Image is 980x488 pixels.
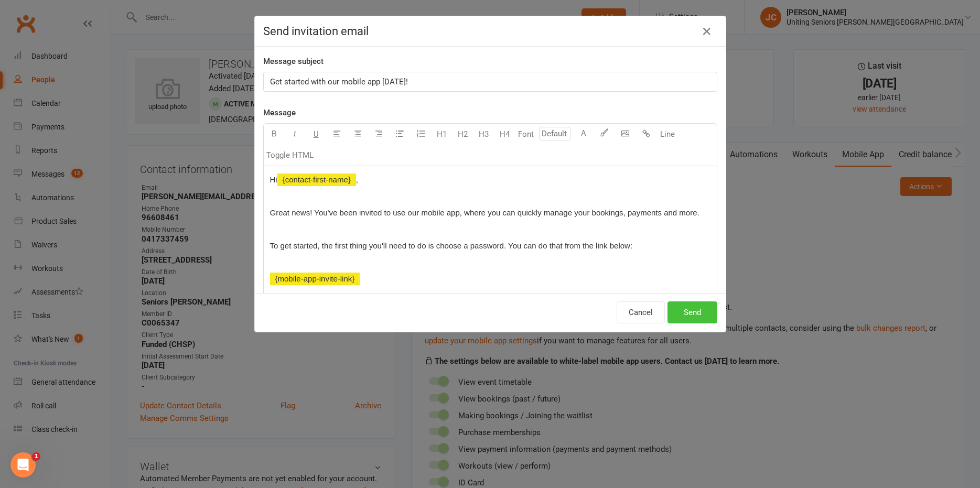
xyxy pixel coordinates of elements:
button: Font [515,124,536,145]
button: Send [667,301,717,323]
button: Toggle HTML [264,145,316,166]
button: U [306,124,327,145]
button: H1 [432,124,453,145]
span: 1 [32,452,40,461]
label: Message [263,106,296,119]
button: A [573,124,594,145]
span: To get started, the first thing you'll need to do is choose a password. You can do that from the ... [270,241,633,250]
label: Message subject [263,55,324,68]
button: Cancel [617,301,665,323]
span: Get started with our mobile app [DATE]! [270,77,408,86]
button: Close [698,23,715,40]
span: U [314,129,319,139]
button: H3 [473,124,494,145]
input: Default [539,127,570,140]
button: H2 [453,124,473,145]
iframe: Intercom live chat [10,452,36,478]
h4: Send invitation email [263,25,717,38]
span: , [356,175,358,184]
button: H4 [494,124,515,145]
span: Great news! You've been invited to use our mobile app, where you can quickly manage your bookings... [270,208,699,217]
span: Hi [270,175,277,184]
button: Line [657,124,678,145]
